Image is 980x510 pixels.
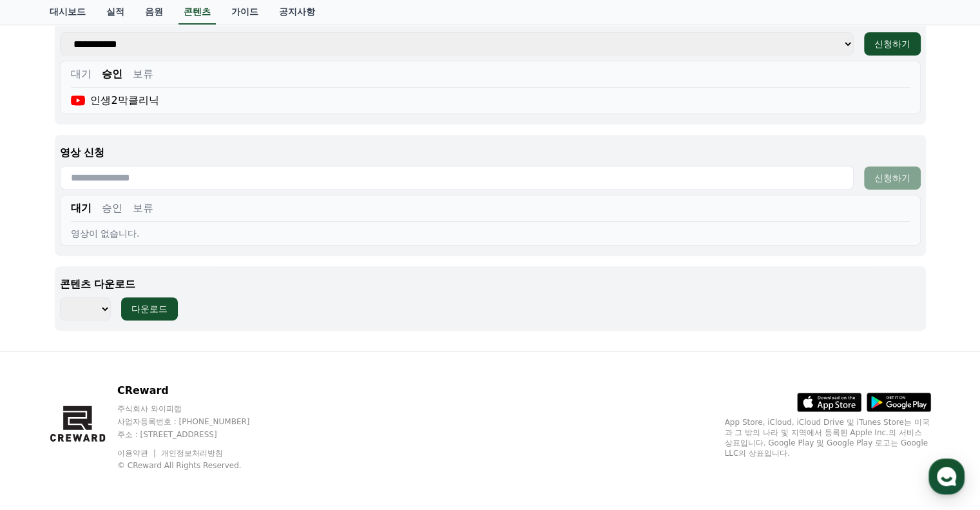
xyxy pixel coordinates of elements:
[864,32,921,55] button: 신청하기
[874,172,910,184] div: 신청하기
[60,277,921,292] p: 콘텐츠 다운로드
[102,201,122,216] button: 승인
[117,383,274,398] p: CReward
[133,201,153,216] button: 보류
[864,166,921,190] button: 신청하기
[874,37,910,50] div: 신청하기
[161,449,223,458] a: 개인정보처리방침
[117,460,274,471] p: © CReward All Rights Reserved.
[725,417,931,458] p: App Store, iCloud, iCloud Drive 및 iTunes Store는 미국과 그 밖의 나라 및 지역에서 등록된 Apple Inc.의 서비스 상표입니다. Goo...
[71,66,91,82] button: 대기
[4,403,85,435] a: 홈
[166,403,247,435] a: 설정
[102,66,122,82] button: 승인
[41,422,48,433] span: 홈
[118,423,133,433] span: 대화
[117,429,274,440] p: 주소 : [STREET_ADDRESS]
[117,404,274,414] p: 주식회사 와이피랩
[133,66,153,82] button: 보류
[199,422,215,433] span: 설정
[85,403,166,435] a: 대화
[131,302,168,315] div: 다운로드
[121,297,178,320] button: 다운로드
[71,201,91,216] button: 대기
[117,417,274,427] p: 사업자등록번호 : [PHONE_NUMBER]
[71,227,910,240] div: 영상이 없습니다.
[117,449,158,458] a: 이용약관
[71,93,159,108] div: 인생2막클리닉
[60,145,921,161] p: 영상 신청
